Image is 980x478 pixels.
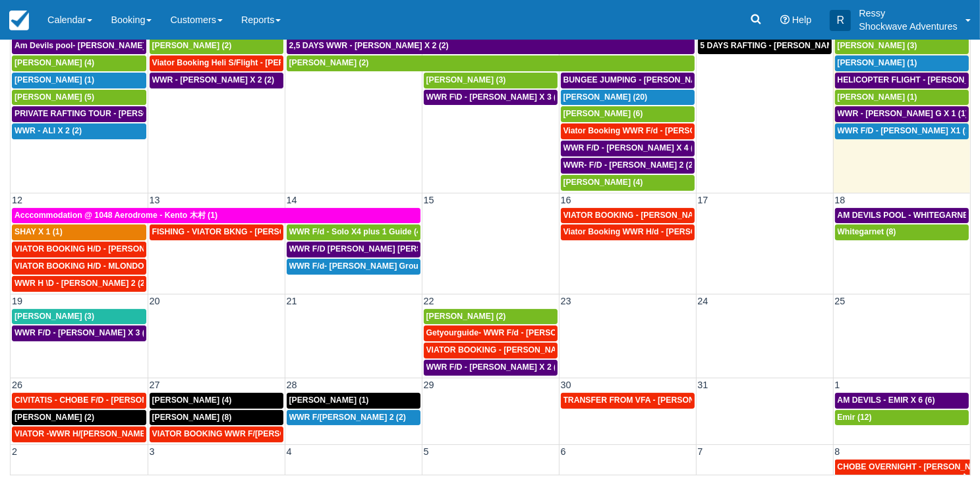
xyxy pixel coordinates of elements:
a: Acccommodation @ 1048 Aerodrome - Kento 木村 (1) [12,208,420,224]
span: Getyourguide- WWR F/d - [PERSON_NAME] 2 (2) [426,328,613,337]
span: Viator Booking Heli S/Flight - [PERSON_NAME] X 1 (1) [152,58,360,67]
span: 12 [11,195,24,205]
a: WWR F/D - [PERSON_NAME] X 3 (3) [12,325,146,341]
span: 13 [148,195,161,205]
a: [PERSON_NAME] (2) [287,55,695,71]
span: WWR F/d - Solo X4 plus 1 Guide (4) [289,227,424,236]
a: [PERSON_NAME] (4) [12,55,146,71]
a: Am Devils pool- [PERSON_NAME] X 2 (2) [12,38,146,54]
a: [PERSON_NAME] (2) [424,309,558,325]
span: [PERSON_NAME] (2) [152,41,232,50]
span: WWR F/D - [PERSON_NAME] X1 (1) [838,126,973,135]
a: WWR F/D - [PERSON_NAME] X 2 (2) [424,360,558,376]
a: VIATOR BOOKING WWR F/[PERSON_NAME] X1 (1) [150,427,283,442]
span: WWR F/D - [PERSON_NAME] X 3 (3) [14,328,152,337]
span: [PERSON_NAME] (3) [838,41,917,50]
a: WWR F/D - [PERSON_NAME] X 4 (4) [561,141,695,156]
span: VIATOR BOOKING WWR F/[PERSON_NAME] X1 (1) [152,429,347,438]
a: VIATOR BOOKING - [PERSON_NAME] X2 (2) [424,343,558,358]
span: 14 [285,195,299,205]
span: VIATOR BOOKING H/D - MLONDOLOZI MAHLENGENI X 4 (4) [14,261,245,271]
span: WWR F/[PERSON_NAME] 2 (2) [289,413,406,422]
span: [PERSON_NAME] (2) [426,312,506,321]
a: Viator Booking Heli S/Flight - [PERSON_NAME] X 1 (1) [150,55,283,71]
p: Shockwave Adventures [859,20,958,33]
span: [PERSON_NAME] (1) [289,395,369,405]
a: [PERSON_NAME] (1) [835,90,969,106]
span: [PERSON_NAME] (4) [563,178,643,187]
span: Viator Booking WWR H/d - [PERSON_NAME] X 4 (4) [563,227,761,236]
a: [PERSON_NAME] (1) [287,393,420,409]
a: WWR - [PERSON_NAME] G X 1 (1) [835,106,969,122]
span: CIVITATIS - CHOBE F/D - [PERSON_NAME] X 1 (1) [14,395,205,405]
a: WWR F/d- [PERSON_NAME] Group X 30 (30) [287,259,420,275]
a: Getyourguide- WWR F/d - [PERSON_NAME] 2 (2) [424,325,558,341]
a: VIATOR BOOKING H/D - [PERSON_NAME] 2 (2) [12,242,146,257]
div: R [830,10,851,31]
a: [PERSON_NAME] (20) [561,90,695,106]
a: WWR F/D [PERSON_NAME] [PERSON_NAME] GROVVE X2 (1) [287,242,420,257]
span: VIATOR -WWR H/[PERSON_NAME] 2 (2) [14,429,167,438]
span: WWR F\D - [PERSON_NAME] X 3 (3) [426,92,564,102]
a: WWR F/d - Solo X4 plus 1 Guide (4) [287,224,420,240]
span: WWR - ALI X 2 (2) [14,126,82,135]
a: Emir (12) [835,410,969,426]
a: 5 DAYS RAFTING - [PERSON_NAME] X 2 (4) [698,38,832,54]
a: [PERSON_NAME] (2) [150,38,283,54]
span: WWR - [PERSON_NAME] X 2 (2) [152,75,275,85]
span: VIATOR BOOKING H/D - [PERSON_NAME] 2 (2) [14,244,194,254]
i: Help [780,15,790,24]
span: [PERSON_NAME] (8) [152,413,232,422]
a: [PERSON_NAME] (3) [835,38,969,54]
span: AM DEVILS - EMIR X 6 (6) [838,395,935,405]
span: 8 [834,446,842,457]
a: [PERSON_NAME] (1) [835,55,969,71]
span: [PERSON_NAME] (1) [838,92,917,102]
span: WWR F/d- [PERSON_NAME] Group X 30 (30) [289,261,459,271]
a: WWR F\D - [PERSON_NAME] X 3 (3) [424,90,558,106]
a: WWR - [PERSON_NAME] X 2 (2) [150,73,283,88]
span: 4 [285,446,293,457]
span: [PERSON_NAME] (2) [14,413,94,422]
span: 24 [697,296,710,306]
a: CIVITATIS - CHOBE F/D - [PERSON_NAME] X 1 (1) [12,393,146,409]
a: Whitegarnet (8) [835,224,969,240]
span: SHAY X 1 (1) [14,227,63,236]
a: HELICOPTER FLIGHT - [PERSON_NAME] G X 1 (1) [835,73,969,88]
span: 19 [11,296,24,306]
span: [PERSON_NAME] (3) [426,75,506,85]
span: WWR- F/D - [PERSON_NAME] 2 (2) [563,160,696,170]
a: Viator Booking WWR H/d - [PERSON_NAME] X 4 (4) [561,224,695,240]
span: 2,5 DAYS WWR - [PERSON_NAME] X 2 (2) [289,41,449,50]
span: [PERSON_NAME] (4) [14,58,94,67]
a: AM DEVILS - EMIR X 6 (6) [835,393,969,409]
a: PRIVATE RAFTING TOUR - [PERSON_NAME] X 5 (5) [12,106,146,122]
span: 31 [697,380,710,390]
span: 5 [422,446,430,457]
span: Am Devils pool- [PERSON_NAME] X 2 (2) [14,41,172,50]
a: [PERSON_NAME] (6) [561,106,695,122]
a: VIATOR BOOKING H/D - MLONDOLOZI MAHLENGENI X 4 (4) [12,259,146,275]
span: Help [792,15,812,25]
span: Acccommodation @ 1048 Aerodrome - Kento 木村 (1) [14,211,217,220]
span: [PERSON_NAME] (2) [289,58,369,67]
span: [PERSON_NAME] (3) [14,312,94,321]
span: 16 [560,195,573,205]
a: WWR H \D - [PERSON_NAME] 2 (2) [12,276,146,292]
span: 21 [285,296,299,306]
span: [PERSON_NAME] (20) [563,92,648,102]
a: [PERSON_NAME] (4) [150,393,283,409]
span: [PERSON_NAME] (1) [838,58,917,67]
a: VIATOR -WWR H/[PERSON_NAME] 2 (2) [12,427,146,442]
a: [PERSON_NAME] (3) [424,73,558,88]
span: 20 [148,296,161,306]
span: [PERSON_NAME] (1) [14,75,94,85]
span: 6 [560,446,567,457]
span: TRANSFER FROM VFA - [PERSON_NAME] X 7 adults + 2 adults (9) [563,395,818,405]
span: 27 [148,380,161,390]
span: PRIVATE RAFTING TOUR - [PERSON_NAME] X 5 (5) [14,109,212,118]
a: Viator Booking WWR F/d - [PERSON_NAME] [PERSON_NAME] X2 (2) [561,123,695,139]
span: 26 [11,380,24,390]
img: checkfront-main-nav-mini-logo.png [9,11,29,30]
span: [PERSON_NAME] (6) [563,109,643,118]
